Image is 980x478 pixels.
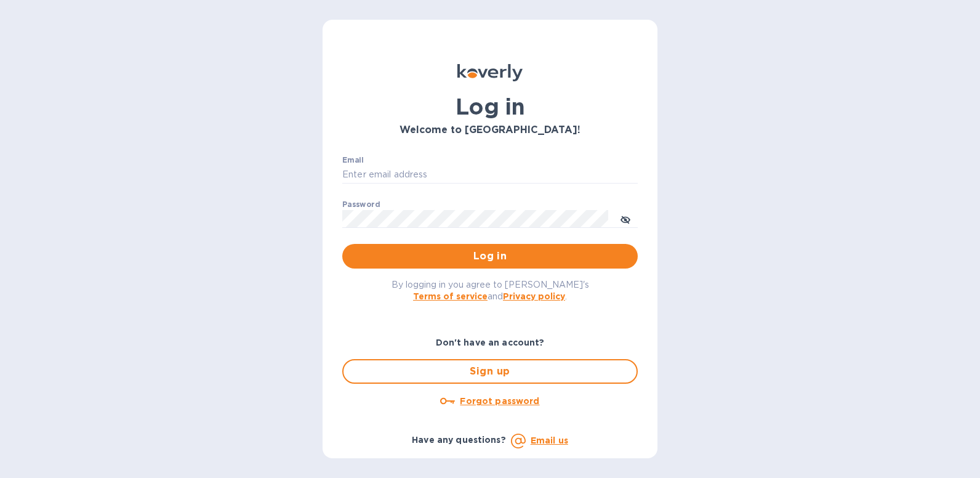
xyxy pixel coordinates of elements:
[342,166,638,184] input: Enter email address
[613,206,638,231] button: toggle password visibility
[342,94,638,119] h1: Log in
[353,364,627,379] span: Sign up
[342,201,380,208] label: Password
[436,338,545,347] b: Don't have an account?
[342,359,638,384] button: Sign up
[342,124,638,136] h3: Welcome to [GEOGRAPHIC_DATA]!
[352,249,628,264] span: Log in
[412,435,506,445] b: Have any questions?
[342,244,638,269] button: Log in
[503,291,565,301] a: Privacy policy
[460,396,539,406] u: Forgot password
[531,435,568,445] a: Email us
[392,280,589,301] span: By logging in you agree to [PERSON_NAME]'s and .
[342,156,364,164] label: Email
[457,64,523,81] img: Koverly
[413,291,488,301] a: Terms of service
